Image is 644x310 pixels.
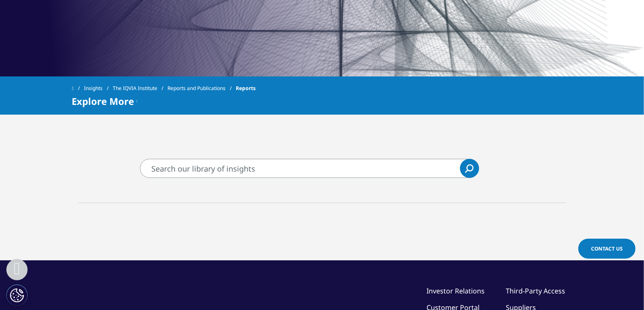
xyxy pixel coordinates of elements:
svg: Search [465,164,474,173]
span: Reports [236,81,256,96]
a: Reports and Publications [167,81,236,96]
a: Insights [84,81,113,96]
a: Contact Us [578,239,636,259]
span: Contact Us [591,245,623,252]
a: The IQVIA Institute [113,81,167,96]
a: Cerca [460,159,479,178]
a: Third-Party Access [506,286,566,296]
a: Investor Relations [427,286,485,296]
input: Cerca [140,159,479,178]
span: Explore More [72,96,134,106]
button: Impostazioni cookie [6,285,28,306]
